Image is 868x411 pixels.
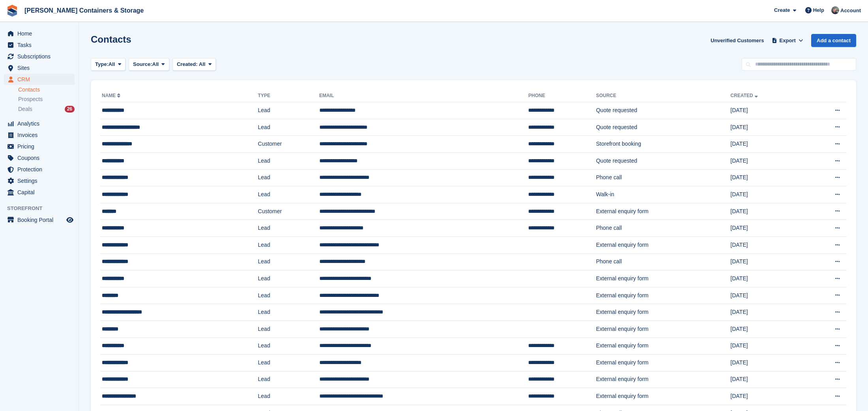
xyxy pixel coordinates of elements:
td: External enquiry form [596,203,731,220]
td: External enquiry form [596,304,731,321]
td: [DATE] [731,355,804,372]
img: stora-icon-8386f47178a22dfd0bd8f6a31ec36ba5ce8667c1dd55bd0f319d3a0aa187defe.svg [6,5,18,17]
h1: Contacts [91,34,131,45]
a: menu [4,175,75,186]
span: Source: [133,60,152,68]
td: Phone call [596,253,731,270]
span: Invoices [17,129,65,141]
td: [DATE] [731,186,804,203]
td: Lead [258,186,319,203]
a: menu [4,187,75,198]
button: Type: All [91,58,126,71]
img: Adam Greenhalgh [831,6,839,14]
td: Lead [258,355,319,372]
td: [DATE] [731,388,804,405]
td: Storefront booking [596,136,731,153]
button: Export [770,34,805,47]
td: Lead [258,371,319,388]
td: Lead [258,388,319,405]
span: Prospects [18,96,43,103]
td: External enquiry form [596,236,731,253]
a: menu [4,152,75,163]
td: Customer [258,136,319,153]
td: [DATE] [731,119,804,136]
td: [DATE] [731,236,804,253]
td: Lead [258,321,319,338]
span: Tasks [17,39,65,51]
span: Analytics [17,118,65,129]
td: Lead [258,270,319,287]
td: [DATE] [731,152,804,169]
a: menu [4,74,75,85]
a: Contacts [18,86,75,94]
span: Deals [18,105,32,113]
td: External enquiry form [596,371,731,388]
td: [DATE] [731,304,804,321]
span: Home [17,28,65,39]
span: Coupons [17,152,65,163]
button: Created: All [172,58,216,71]
div: 26 [65,106,75,113]
td: External enquiry form [596,270,731,287]
td: [DATE] [731,321,804,338]
a: menu [4,118,75,129]
span: Storefront [7,205,79,212]
a: menu [4,214,75,225]
td: Lead [258,253,319,270]
td: External enquiry form [596,287,731,304]
span: All [199,61,206,67]
td: [DATE] [731,203,804,220]
a: Name [102,93,122,98]
span: Booking Portal [17,214,65,225]
td: External enquiry form [596,321,731,338]
th: Phone [528,90,596,102]
td: Lead [258,102,319,119]
a: Preview store [65,215,75,225]
td: Lead [258,287,319,304]
td: External enquiry form [596,388,731,405]
span: Capital [17,187,65,198]
a: menu [4,39,75,51]
a: Prospects [18,95,75,103]
td: Walk-in [596,186,731,203]
td: Quote requested [596,102,731,119]
td: [DATE] [731,220,804,237]
td: Lead [258,220,319,237]
td: Lead [258,338,319,355]
span: All [109,60,115,68]
td: Lead [258,119,319,136]
span: Pricing [17,141,65,152]
td: Phone call [596,169,731,186]
td: [DATE] [731,287,804,304]
span: Sites [17,62,65,73]
td: Lead [258,169,319,186]
span: Create [774,6,790,14]
span: CRM [17,74,65,85]
td: Quote requested [596,119,731,136]
span: Type: [95,60,109,68]
td: [DATE] [731,136,804,153]
a: Created [731,93,759,98]
a: [PERSON_NAME] Containers & Storage [21,4,147,17]
a: Deals 26 [18,105,75,113]
span: Export [780,37,796,45]
td: Lead [258,236,319,253]
td: [DATE] [731,102,804,119]
a: menu [4,51,75,62]
button: Source: All [129,58,169,71]
a: Unverified Customers [707,34,767,47]
span: Settings [17,175,65,186]
th: Email [319,90,529,102]
th: Type [258,90,319,102]
a: menu [4,164,75,175]
td: [DATE] [731,270,804,287]
td: [DATE] [731,253,804,270]
td: [DATE] [731,371,804,388]
span: Subscriptions [17,51,65,62]
td: [DATE] [731,338,804,355]
a: menu [4,28,75,39]
span: Protection [17,164,65,175]
span: All [152,60,159,68]
td: External enquiry form [596,338,731,355]
a: menu [4,141,75,152]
